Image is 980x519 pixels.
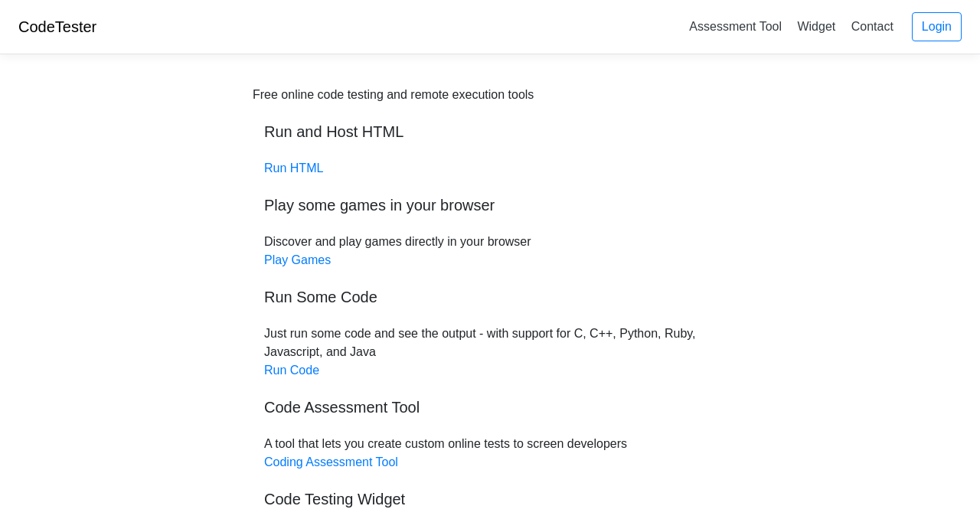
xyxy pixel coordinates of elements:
[253,86,534,104] div: Free online code testing and remote execution tools
[264,490,716,508] h5: Code Testing Widget
[264,288,716,306] h5: Run Some Code
[845,14,900,39] a: Contact
[264,455,398,468] a: Coding Assessment Tool
[264,253,331,266] a: Play Games
[264,398,716,416] h5: Code Assessment Tool
[264,162,323,175] a: Run HTML
[264,196,716,214] h5: Play some games in your browser
[912,12,962,41] a: Login
[791,14,841,39] a: Widget
[264,364,319,377] a: Run Code
[683,14,788,39] a: Assessment Tool
[264,122,716,141] h5: Run and Host HTML
[18,18,96,35] a: CodeTester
